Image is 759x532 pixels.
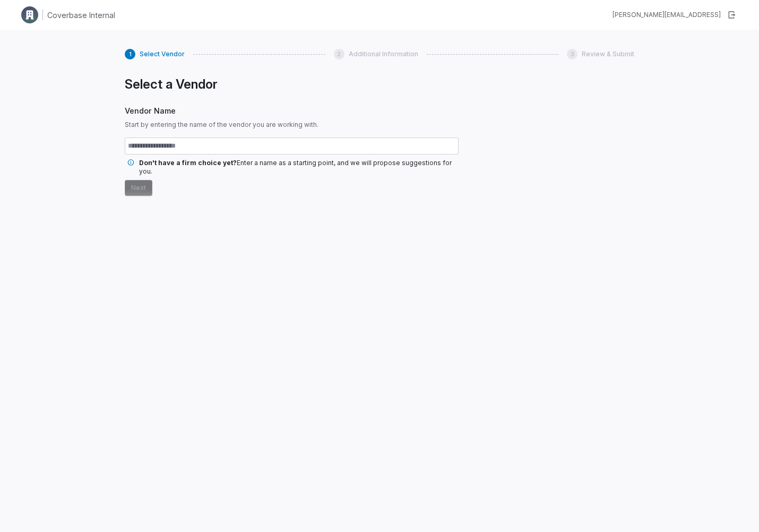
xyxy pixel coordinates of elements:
h1: Coverbase Internal [47,10,115,21]
div: 1 [125,49,135,59]
span: Select Vendor [140,50,185,58]
span: Review & Submit [582,50,634,58]
img: Clerk Logo [21,6,38,23]
span: Enter a name as a starting point, and we will propose suggestions for you. [139,159,452,175]
h1: Select a Vendor [125,76,459,92]
span: Don't have a firm choice yet? [139,159,237,167]
div: 2 [334,49,344,59]
span: Start by entering the name of the vendor you are working with. [125,121,459,129]
div: 3 [567,49,577,59]
span: Additional Information [349,50,418,58]
div: [PERSON_NAME][EMAIL_ADDRESS] [613,11,721,19]
span: Vendor Name [125,105,459,116]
